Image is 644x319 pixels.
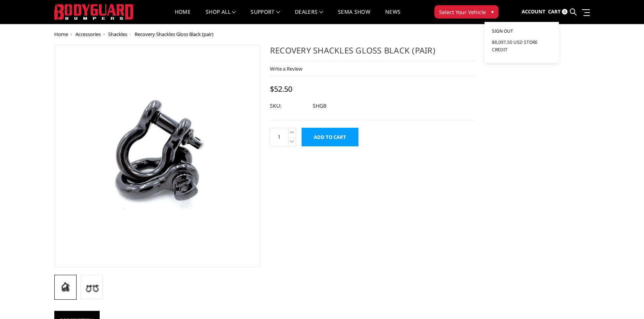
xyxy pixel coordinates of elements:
input: Add to Cart [302,128,358,146]
a: Accessories [75,31,101,38]
span: $8,097.50 USD Store Credit [492,39,538,53]
h1: Recovery Shackles Gloss Black (pair) [270,45,475,61]
img: Recovery Shackles Gloss Black (pair) [83,281,100,293]
span: 0 [562,9,567,14]
a: Dealers [295,9,323,24]
span: ▾ [491,8,494,16]
a: Support [251,9,280,24]
span: Select Your Vehicle [439,8,486,16]
a: SEMA Show [338,9,370,24]
a: Write a Review [270,65,302,72]
a: Sign out [492,26,551,37]
button: Select Your Vehicle [434,5,499,19]
a: Shackles [108,31,127,38]
img: Recovery Shackles Gloss Black (pair) [57,281,74,293]
a: Home [175,9,191,24]
span: Sign out [492,28,513,34]
img: BODYGUARD BUMPERS [54,4,134,20]
a: Recovery Shackles Gloss Black (pair) [54,45,260,267]
a: News [385,9,400,24]
span: Recovery Shackles Gloss Black (pair) [135,31,213,38]
a: Cart 0 [548,2,567,22]
a: $8,097.50 USD Store Credit [492,37,551,55]
iframe: Chat Widget [607,283,644,319]
a: Home [54,31,68,38]
span: Account [522,8,545,15]
span: Cart [548,8,561,15]
dd: SHGB [313,99,326,113]
a: Account [522,2,545,22]
span: $52.50 [270,84,292,94]
a: shop all [206,9,236,24]
dt: SKU: [270,99,307,113]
